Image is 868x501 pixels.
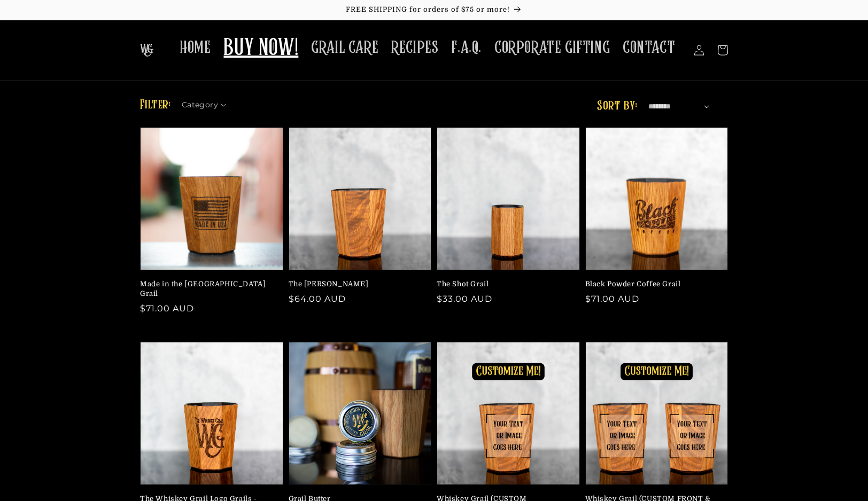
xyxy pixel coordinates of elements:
[437,279,573,289] a: The Shot Grail
[623,37,675,58] span: CONTACT
[223,34,298,64] span: BUY NOW!
[488,31,616,65] a: CORPORATE GIFTING
[173,31,217,65] a: HOME
[180,37,211,58] span: HOME
[597,100,637,113] label: Sort by:
[445,31,488,65] a: F.A.Q.
[494,37,610,58] span: CORPORATE GIFTING
[451,37,482,58] span: F.A.Q.
[11,5,857,14] p: FREE SHIPPING for orders of $75 or more!
[585,279,722,289] a: Black Powder Coffee Grail
[305,31,385,65] a: GRAIL CARE
[140,96,171,115] h2: Filter:
[217,28,305,70] a: BUY NOW!
[140,279,277,299] a: Made in the [GEOGRAPHIC_DATA] Grail
[391,37,438,58] span: RECIPES
[289,279,425,289] a: The [PERSON_NAME]
[385,31,445,65] a: RECIPES
[140,44,153,57] img: The Whiskey Grail
[182,99,218,111] span: Category
[616,31,681,65] a: CONTACT
[182,97,233,108] summary: Category
[311,37,378,58] span: GRAIL CARE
